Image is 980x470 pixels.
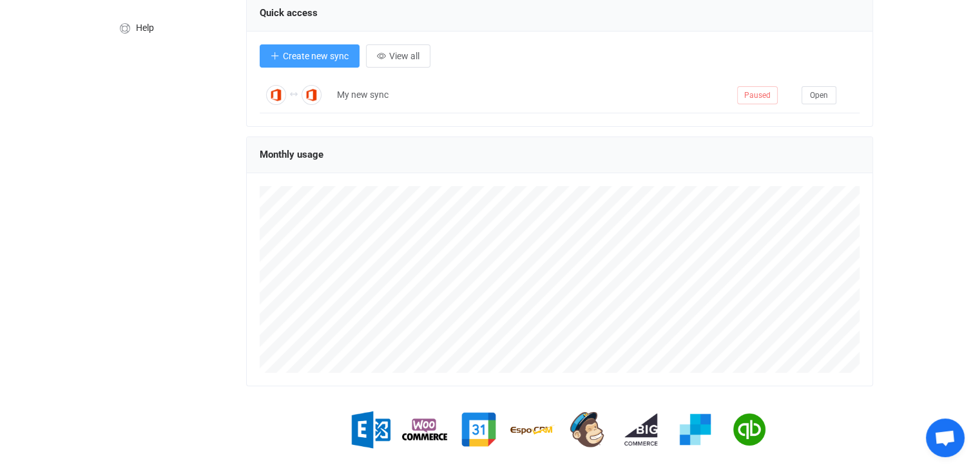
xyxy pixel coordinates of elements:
button: Open [802,86,836,104]
img: mailchimp.png [564,407,610,452]
a: Open [802,89,836,100]
img: Office 365 Calendar Meetings [266,85,286,105]
span: Help [136,23,154,33]
img: Office 365 Calendar Meetings [302,85,322,105]
a: Help [104,9,233,45]
span: Open [810,91,828,100]
span: Paused [737,86,778,104]
img: espo-crm.png [510,407,555,452]
img: exchange.png [348,407,393,452]
a: Open chat [926,418,965,457]
div: My new sync [331,88,731,102]
span: View all [389,51,419,61]
img: quickbooks.png [727,407,772,452]
button: Create new sync [260,44,360,68]
span: Create new sync [283,51,349,61]
img: woo-commerce.png [402,407,447,452]
img: google.png [456,407,501,452]
span: Quick access [260,7,318,19]
span: Monthly usage [260,149,323,160]
button: View all [366,44,430,68]
img: big-commerce.png [619,407,664,452]
img: sendgrid.png [673,407,718,452]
